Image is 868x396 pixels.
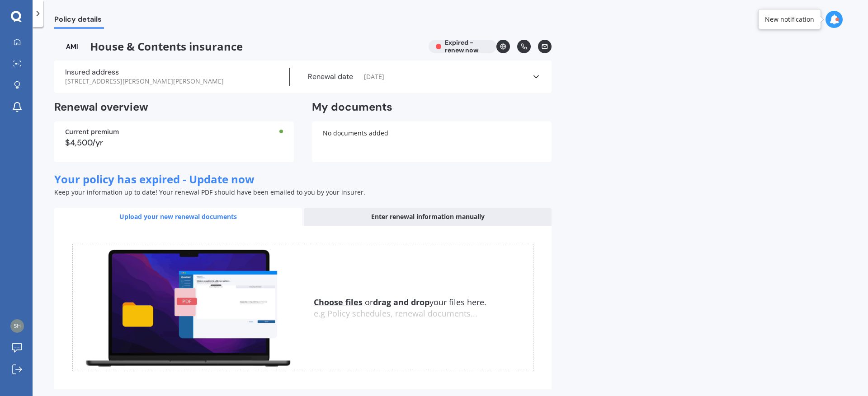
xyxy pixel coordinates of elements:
[10,319,24,333] img: e42628f42cf34f7379b143e53470c465
[312,121,552,162] div: No documents added
[54,40,421,53] span: House & Contents insurance
[364,72,384,81] span: [DATE]
[54,172,255,186] span: Your policy has expired - Update now
[65,129,283,135] div: Current premium
[765,15,814,24] div: New notification
[65,139,283,147] div: $4,500/yr
[54,100,294,114] h2: Renewal overview
[314,297,363,307] u: Choose files
[65,68,119,77] label: Insured address
[314,297,486,307] span: or your files here.
[54,188,365,196] span: Keep your information up to date! Your renewal PDF should have been emailed to you by your insurer.
[65,77,224,86] span: [STREET_ADDRESS][PERSON_NAME][PERSON_NAME]
[73,244,303,371] img: upload.de96410c8ce839c3fdd5.gif
[373,297,429,307] b: drag and drop
[314,309,533,319] div: e.g Policy schedules, renewal documents...
[308,72,353,81] label: Renewal date
[304,208,552,226] div: Enter renewal information manually
[312,100,392,114] h2: My documents
[54,15,104,27] span: Policy details
[54,208,302,226] div: Upload your new renewal documents
[54,40,90,53] img: AMI-text-1.webp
